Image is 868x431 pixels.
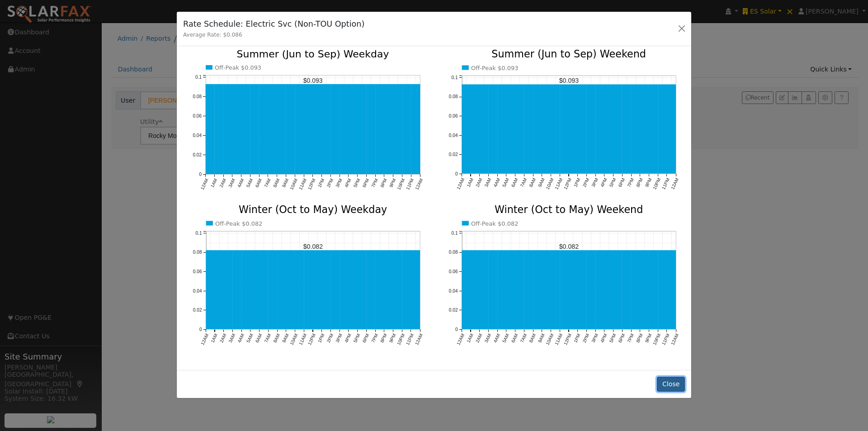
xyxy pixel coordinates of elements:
text: 12AM [414,333,424,346]
text: 11AM [298,333,307,346]
text: Winter (Oct to May) Weekend [495,204,643,215]
rect: onclick="" [241,250,250,329]
text: 0 [455,327,458,332]
text: 3AM [483,333,492,344]
rect: onclick="" [286,84,295,174]
text: 9AM [537,333,546,344]
rect: onclick="" [340,250,349,329]
rect: onclick="" [515,250,524,329]
text: 3PM [590,333,599,344]
rect: onclick="" [304,84,313,174]
rect: onclick="" [497,250,506,329]
text: 2PM [326,333,335,344]
text: 1AM [210,178,218,188]
text: 6AM [510,333,519,344]
text: 9PM [388,333,397,344]
text: 10PM [396,178,406,190]
rect: onclick="" [358,84,367,174]
text: 4AM [237,333,245,344]
text: Summer (Jun to Sep) Weekend [491,48,646,60]
rect: onclick="" [640,250,649,329]
text: $0.082 [559,243,579,250]
rect: onclick="" [577,250,586,329]
rect: onclick="" [349,84,358,174]
rect: onclick="" [295,84,304,174]
text: 3AM [483,177,492,188]
text: 4AM [492,333,501,344]
rect: onclick="" [604,85,613,174]
text: 9PM [388,178,397,188]
text: 3PM [590,177,599,188]
text: 12PM [563,177,572,190]
rect: onclick="" [313,84,322,174]
text: 3PM [335,333,344,344]
rect: onclick="" [631,250,640,329]
rect: onclick="" [215,250,224,329]
text: 1PM [317,333,325,344]
text: $0.082 [303,243,323,250]
text: 0.06 [448,114,458,118]
rect: onclick="" [586,250,595,329]
text: 12AM [670,177,679,190]
rect: onclick="" [223,84,232,174]
rect: onclick="" [322,250,331,329]
rect: onclick="" [667,250,676,329]
rect: onclick="" [384,84,393,174]
rect: onclick="" [488,250,497,329]
text: 7PM [626,333,635,344]
text: 12AM [670,333,679,346]
text: 6AM [510,177,519,188]
text: 2PM [326,178,335,188]
text: 5PM [609,333,617,344]
text: 6PM [362,333,370,344]
rect: onclick="" [471,85,480,174]
text: 2PM [581,177,590,188]
text: 6PM [617,333,626,344]
rect: onclick="" [331,250,340,329]
text: 10AM [289,178,298,190]
text: 8PM [635,333,644,344]
rect: onclick="" [542,250,551,329]
text: 0.04 [448,133,458,138]
rect: onclick="" [206,84,215,174]
text: 0.04 [448,289,458,294]
rect: onclick="" [506,250,515,329]
text: 12AM [200,178,209,190]
text: 10PM [652,177,661,190]
rect: onclick="" [488,85,497,174]
text: Off-Peak $0.082 [215,220,263,227]
text: 3AM [228,333,236,344]
text: 12AM [456,177,465,190]
text: 8AM [528,333,537,344]
text: 7AM [519,177,528,188]
text: 9AM [537,177,546,188]
rect: onclick="" [595,85,604,174]
text: 8PM [380,178,388,188]
text: Off-Peak $0.093 [471,65,519,71]
rect: onclick="" [214,84,223,174]
text: 5AM [501,177,510,188]
rect: onclick="" [479,250,488,329]
rect: onclick="" [506,85,515,174]
text: 11PM [661,333,670,346]
text: 12AM [200,333,209,346]
text: 5AM [245,178,254,188]
rect: onclick="" [411,84,420,174]
rect: onclick="" [667,85,676,174]
rect: onclick="" [286,250,295,329]
rect: onclick="" [560,85,569,174]
text: 11PM [661,177,670,190]
text: 4PM [599,177,608,188]
text: 1PM [573,333,581,344]
rect: onclick="" [471,250,480,329]
text: 0.1 [451,75,458,80]
text: 11PM [406,178,415,190]
rect: onclick="" [613,250,622,329]
rect: onclick="" [569,250,578,329]
text: 2AM [475,333,483,344]
text: 6AM [255,178,263,188]
rect: onclick="" [367,250,376,329]
text: 0.06 [193,114,202,118]
rect: onclick="" [622,85,631,174]
text: 0 [455,171,458,176]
